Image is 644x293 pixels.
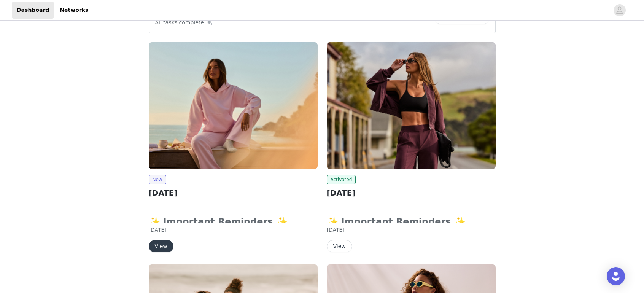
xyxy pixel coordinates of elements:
h2: [DATE] [327,187,496,199]
a: View [149,244,173,249]
button: View [327,240,352,252]
a: View [327,244,352,249]
span: [DATE] [327,227,345,233]
strong: ✨ Important Reminders ✨ [327,217,471,227]
span: Activated [327,175,356,184]
a: Dashboard [12,2,54,19]
div: avatar [616,4,623,16]
img: Fabletics [327,42,496,169]
strong: ✨ Important Reminders ✨ [149,217,293,227]
a: Networks [55,2,93,19]
button: View [149,240,173,252]
span: New [149,175,166,184]
div: Open Intercom Messenger [607,267,625,285]
span: [DATE] [149,227,167,233]
p: All tasks complete! [155,18,214,27]
img: Fabletics [149,42,318,169]
h2: [DATE] [149,187,318,199]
